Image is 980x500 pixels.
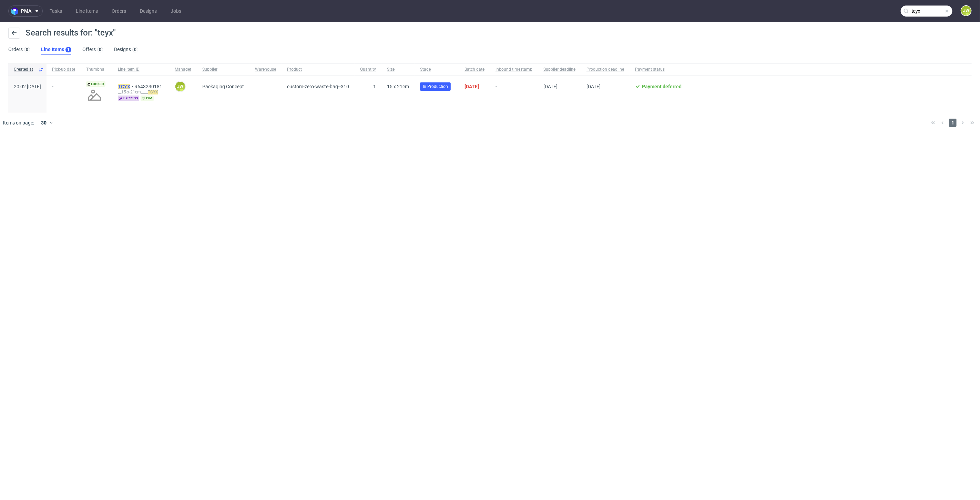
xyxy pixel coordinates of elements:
[202,67,244,72] span: Supplier
[3,119,34,126] span: Items on page:
[45,6,66,17] a: Tasks
[543,67,575,72] span: Supplier deadline
[8,44,30,55] a: Orders0
[118,84,130,89] mark: TCYX
[287,84,349,89] span: custom-zero-waste-bag--310
[387,67,409,72] span: Size
[99,47,101,52] div: 0
[175,67,191,72] span: Manager
[961,6,971,16] figcaption: JW
[465,84,479,89] span: [DATE]
[82,44,103,55] a: Offers0
[14,84,41,89] span: 20:02 [DATE]
[166,6,185,17] a: Jobs
[52,67,75,72] span: Pick-up date
[202,84,244,89] span: Packaging Concept
[148,90,158,94] mark: TCYX
[134,47,136,52] div: 0
[586,84,601,89] span: [DATE]
[37,118,49,128] div: 30
[25,28,116,38] span: Search results for: "tcyx"
[635,67,682,72] span: Payment status
[8,6,43,17] button: pma
[360,67,376,72] span: Quantity
[373,84,376,89] span: 1
[255,67,276,72] span: Warehouse
[586,67,624,72] span: Production deadline
[72,6,102,17] a: Line Items
[642,84,682,89] span: Payment deferred
[118,67,164,72] span: Line item ID
[26,47,28,52] div: 0
[118,84,134,89] a: TCYX
[543,84,558,89] span: [DATE]
[52,84,75,104] span: -
[108,6,130,17] a: Orders
[136,6,161,17] a: Designs
[118,89,164,95] div: __15-x-21cm____
[423,83,448,90] span: In Production
[14,67,35,72] span: Created at
[41,44,71,55] a: Line Items1
[420,67,453,72] span: Stage
[387,84,409,89] span: 15 x 21cm
[949,119,957,127] span: 1
[86,87,103,103] img: no_design.png
[134,84,164,89] a: R643230181
[11,7,21,15] img: logo
[118,96,139,101] span: express
[496,67,532,72] span: Inbound timestamp
[21,9,31,13] span: pma
[465,67,484,72] span: Batch date
[175,82,185,91] figcaption: JW
[86,67,107,72] span: Thumbnail
[496,84,532,104] span: -
[86,81,105,87] span: Locked
[67,47,70,52] div: 1
[114,44,138,55] a: Designs0
[255,81,276,104] span: -
[287,67,349,72] span: Product
[141,96,154,101] span: pim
